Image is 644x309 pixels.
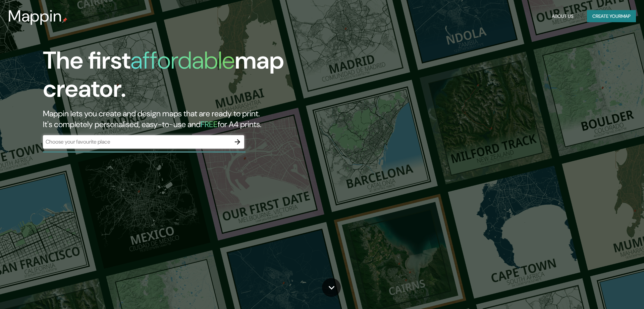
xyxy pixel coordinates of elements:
[201,119,218,129] h5: FREE
[43,46,365,108] h1: The first map creator.
[43,138,231,146] input: Choose your favourite place
[43,108,365,130] h2: Mappin lets you create and design maps that are ready to print. It's completely personalised, eas...
[587,10,636,23] button: Create yourmap
[8,7,62,26] h3: Mappin
[62,17,67,23] img: mappin-pin
[549,10,576,23] button: About Us
[130,45,235,76] h1: affordable
[584,283,637,302] iframe: Help widget launcher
